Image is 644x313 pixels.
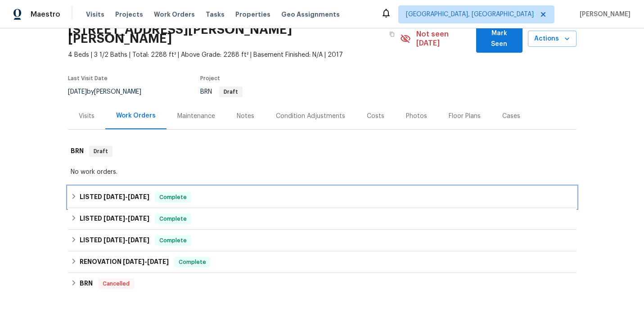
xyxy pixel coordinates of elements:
[220,89,242,95] span: Draft
[276,112,345,121] div: Condition Adjustments
[80,257,169,268] h6: RENOVATION
[156,214,190,223] span: Complete
[68,230,576,251] div: LISTED [DATE]-[DATE]Complete
[68,86,152,97] div: by [PERSON_NAME]
[235,10,270,19] span: Properties
[68,186,576,208] div: LISTED [DATE]-[DATE]Complete
[116,111,156,120] div: Work Orders
[68,89,87,95] span: [DATE]
[281,10,340,19] span: Geo Assignments
[104,237,125,243] span: [DATE]
[123,259,169,265] span: -
[528,31,576,47] button: Actions
[502,112,520,121] div: Cases
[71,168,574,177] div: No work orders.
[68,208,576,230] div: LISTED [DATE]-[DATE]Complete
[68,50,401,59] span: 4 Beds | 3 1/2 Baths | Total: 2288 ft² | Above Grade: 2288 ft² | Basement Finished: N/A | 2017
[200,89,243,95] span: BRN
[86,10,104,19] span: Visits
[406,112,427,121] div: Photos
[99,279,133,288] span: Cancelled
[90,147,112,156] span: Draft
[206,11,225,18] span: Tasks
[449,112,481,121] div: Floor Plans
[416,30,471,48] span: Not seen [DATE]
[104,215,125,222] span: [DATE]
[104,215,149,222] span: -
[406,10,534,19] span: [GEOGRAPHIC_DATA], [GEOGRAPHIC_DATA]
[80,213,149,224] h6: LISTED
[31,10,60,19] span: Maestro
[104,194,125,200] span: [DATE]
[68,251,576,273] div: RENOVATION [DATE]-[DATE]Complete
[535,33,569,45] span: Actions
[476,25,522,53] button: Mark Seen
[156,236,190,245] span: Complete
[80,192,149,203] h6: LISTED
[156,193,190,202] span: Complete
[68,25,384,43] h2: [STREET_ADDRESS][PERSON_NAME][PERSON_NAME]
[128,194,149,200] span: [DATE]
[154,10,195,19] span: Work Orders
[367,112,384,121] div: Costs
[177,112,215,121] div: Maintenance
[175,258,210,267] span: Complete
[147,259,169,265] span: [DATE]
[80,235,149,246] h6: LISTED
[80,278,93,289] h6: BRN
[115,10,143,19] span: Projects
[68,273,576,295] div: BRN Cancelled
[71,146,84,157] h6: BRN
[128,237,149,243] span: [DATE]
[128,215,149,222] span: [DATE]
[104,237,149,243] span: -
[237,112,254,121] div: Notes
[68,76,108,81] span: Last Visit Date
[576,10,630,19] span: [PERSON_NAME]
[384,26,400,42] button: Copy Address
[68,137,576,166] div: BRN Draft
[200,76,220,81] span: Project
[79,112,95,121] div: Visits
[104,194,149,200] span: -
[483,28,515,50] span: Mark Seen
[123,259,144,265] span: [DATE]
